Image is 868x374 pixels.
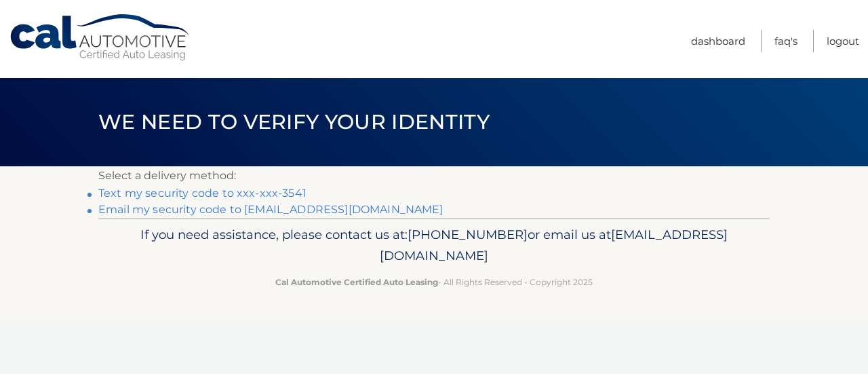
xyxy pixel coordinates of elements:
[774,30,797,52] a: FAQ's
[98,203,443,216] a: Email my security code to [EMAIL_ADDRESS][DOMAIN_NAME]
[408,227,528,242] span: [PHONE_NUMBER]
[691,30,745,52] a: Dashboard
[9,14,192,62] a: Cal Automotive
[275,277,438,287] strong: Cal Automotive Certified Auto Leasing
[98,187,307,200] a: Text my security code to xxx-xxx-3541
[107,224,761,267] p: If you need assistance, please contact us at: or email us at
[98,166,770,185] p: Select a delivery method:
[107,275,761,289] p: - All Rights Reserved - Copyright 2025
[98,109,490,134] span: We need to verify your identity
[827,30,859,52] a: Logout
